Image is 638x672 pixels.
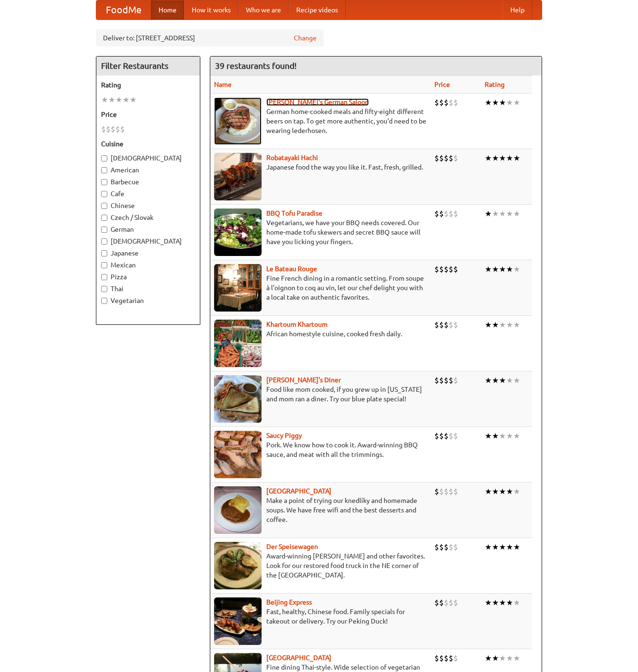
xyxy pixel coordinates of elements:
input: Japanese [101,250,107,256]
li: $ [434,542,439,552]
li: ★ [499,153,506,163]
input: Thai [101,286,107,292]
img: beijing.jpg [214,597,262,645]
li: $ [434,320,439,330]
input: American [101,167,107,173]
li: $ [453,375,458,386]
a: FoodMe [96,0,151,19]
li: $ [453,486,458,497]
p: Food like mom cooked, if you grew up in [US_STATE] and mom ran a diner. Try our blue plate special! [214,385,427,404]
a: Saucy Piggy [266,432,302,439]
li: ★ [485,153,492,163]
img: speisewagen.jpg [214,542,262,589]
li: $ [434,153,439,163]
li: ★ [492,486,499,497]
label: Vegetarian [101,296,195,305]
li: $ [449,153,453,163]
li: $ [434,597,439,608]
a: Who we are [238,0,289,19]
li: $ [434,653,439,663]
li: $ [444,97,449,108]
li: $ [115,124,120,134]
b: Beijing Express [266,598,312,606]
a: Home [151,0,184,19]
li: ★ [101,95,108,105]
li: ★ [108,95,115,105]
img: sallys.jpg [214,375,262,423]
li: $ [453,431,458,441]
li: $ [439,431,444,441]
input: Czech / Slovak [101,215,107,221]
input: Mexican [101,262,107,268]
li: ★ [506,486,513,497]
li: ★ [485,97,492,108]
li: $ [434,431,439,441]
li: $ [444,431,449,441]
li: ★ [122,95,130,105]
li: $ [449,486,453,497]
li: $ [101,124,106,134]
li: ★ [499,208,506,219]
li: ★ [492,653,499,663]
li: $ [106,124,111,134]
li: ★ [506,264,513,274]
li: ★ [499,264,506,274]
a: Change [294,33,317,43]
input: Cafe [101,191,107,197]
li: $ [449,542,453,552]
li: ★ [485,208,492,219]
li: ★ [485,653,492,663]
li: ★ [506,320,513,330]
li: $ [434,486,439,497]
img: bateaurouge.jpg [214,264,262,312]
input: German [101,227,107,233]
li: ★ [485,264,492,274]
li: ★ [499,375,506,386]
li: ★ [492,153,499,163]
li: ★ [499,597,506,608]
li: ★ [492,597,499,608]
b: Le Bateau Rouge [266,265,317,273]
a: Der Speisewagen [266,543,318,550]
a: Price [434,81,450,88]
li: $ [453,97,458,108]
input: [DEMOGRAPHIC_DATA] [101,238,107,245]
li: ★ [506,653,513,663]
li: ★ [513,431,520,441]
li: $ [439,653,444,663]
li: ★ [513,375,520,386]
li: $ [444,542,449,552]
li: ★ [492,375,499,386]
li: $ [444,653,449,663]
li: ★ [499,431,506,441]
label: Mexican [101,260,195,270]
p: Fine French dining in a romantic setting. From soupe à l'oignon to coq au vin, let our chef delig... [214,274,427,302]
li: ★ [513,264,520,274]
li: ★ [492,264,499,274]
b: [GEOGRAPHIC_DATA] [266,487,331,495]
input: Barbecue [101,179,107,185]
img: esthers.jpg [214,97,262,145]
li: $ [449,431,453,441]
li: ★ [485,431,492,441]
label: Japanese [101,248,195,258]
a: Khartoum Khartoum [266,321,328,328]
li: $ [453,542,458,552]
li: $ [439,375,444,386]
li: ★ [506,542,513,552]
li: $ [453,653,458,663]
li: $ [444,597,449,608]
b: BBQ Tofu Paradise [266,209,322,217]
li: $ [444,320,449,330]
a: [GEOGRAPHIC_DATA] [266,654,331,662]
li: $ [439,153,444,163]
a: [PERSON_NAME]'s German Saloon [266,98,369,106]
li: ★ [492,320,499,330]
p: Vegetarians, we have your BBQ needs covered. Our home-made tofu skewers and secret BBQ sauce will... [214,218,427,246]
h5: Cuisine [101,139,195,149]
li: $ [439,264,444,274]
